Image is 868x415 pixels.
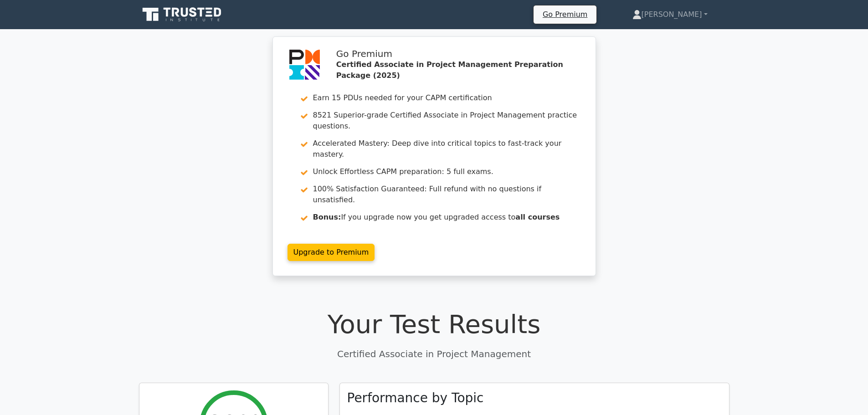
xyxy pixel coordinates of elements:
[288,244,375,261] a: Upgrade to Premium
[537,8,593,20] a: Go Premium
[139,347,729,361] p: Certified Associate in Project Management
[611,5,729,24] a: [PERSON_NAME]
[347,390,484,406] h3: Performance by Topic
[139,309,729,339] h1: Your Test Results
